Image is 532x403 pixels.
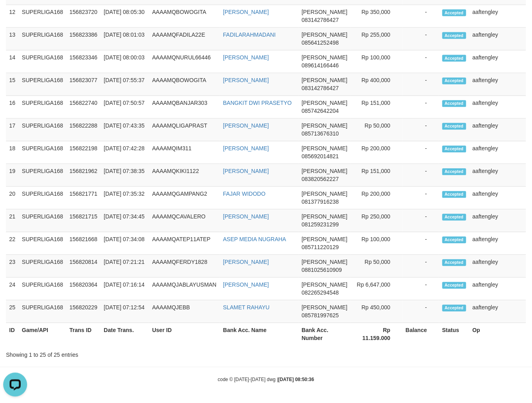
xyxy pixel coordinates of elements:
[351,323,402,346] th: Rp 11.159.000
[302,108,339,114] span: Copy 085742642204 to clipboard
[149,255,220,277] td: AAAAMQFERDY1828
[100,232,149,255] td: [DATE] 07:34:08
[19,255,67,277] td: SUPERLIGA168
[66,187,100,209] td: 156821771
[223,168,269,174] a: [PERSON_NAME]
[66,300,100,323] td: 156820229
[442,32,466,39] span: Accepted
[149,187,220,209] td: AAAAMQGAMPANG2
[6,141,19,164] td: 18
[19,28,67,50] td: SUPERLIGA168
[402,232,439,255] td: -
[149,50,220,73] td: AAAAMQNURUL66446
[19,232,67,255] td: SUPERLIGA168
[19,118,67,141] td: SUPERLIGA168
[19,300,67,323] td: SUPERLIGA168
[402,323,439,346] th: Balance
[469,118,526,141] td: aaftengley
[469,164,526,187] td: aaftengley
[149,5,220,28] td: AAAAMQBOWOGITA
[19,5,67,28] td: SUPERLIGA168
[223,259,269,265] a: [PERSON_NAME]
[469,209,526,232] td: aaftengley
[469,28,526,50] td: aaftengley
[6,50,19,73] td: 14
[351,187,402,209] td: Rp 200,000
[351,232,402,255] td: Rp 100,000
[469,232,526,255] td: aaftengley
[302,130,339,137] span: Copy 085713676310 to clipboard
[218,377,314,382] small: code © [DATE]-[DATE] dwg |
[223,31,276,38] a: FADILARAHMADANI
[100,118,149,141] td: [DATE] 07:43:35
[469,255,526,277] td: aaftengley
[223,122,269,129] a: [PERSON_NAME]
[6,28,19,50] td: 13
[402,118,439,141] td: -
[442,191,466,198] span: Accepted
[66,141,100,164] td: 156822198
[149,164,220,187] td: AAAAMQKIKI1122
[6,209,19,232] td: 21
[149,96,220,118] td: AAAAMQBANJAR303
[19,164,67,187] td: SUPERLIGA168
[302,122,347,129] span: [PERSON_NAME]
[402,164,439,187] td: -
[351,5,402,28] td: Rp 350,000
[442,236,466,243] span: Accepted
[6,96,19,118] td: 16
[402,141,439,164] td: -
[469,323,526,346] th: Op
[66,118,100,141] td: 156822288
[302,39,339,46] span: Copy 085641252498 to clipboard
[402,96,439,118] td: -
[66,73,100,96] td: 156823077
[402,50,439,73] td: -
[302,221,339,228] span: Copy 081259231299 to clipboard
[223,236,286,242] a: ASEP MEDIA NUGRAHA
[302,9,347,15] span: [PERSON_NAME]
[100,96,149,118] td: [DATE] 07:50:57
[351,164,402,187] td: Rp 151,000
[19,96,67,118] td: SUPERLIGA168
[6,323,19,346] th: ID
[302,244,339,250] span: Copy 085711220129 to clipboard
[442,168,466,175] span: Accepted
[442,305,466,311] span: Accepted
[6,232,19,255] td: 22
[19,141,67,164] td: SUPERLIGA168
[149,141,220,164] td: AAAAMQIM311
[6,164,19,187] td: 19
[351,118,402,141] td: Rp 50,000
[442,77,466,84] span: Accepted
[442,123,466,130] span: Accepted
[100,209,149,232] td: [DATE] 07:34:45
[149,209,220,232] td: AAAAMQCAVALERO
[469,141,526,164] td: aaftengley
[223,281,269,288] a: [PERSON_NAME]
[302,77,347,83] span: [PERSON_NAME]
[223,9,269,15] a: [PERSON_NAME]
[6,300,19,323] td: 25
[6,5,19,28] td: 12
[302,191,347,197] span: [PERSON_NAME]
[149,118,220,141] td: AAAAMQLIGAPRAST
[402,28,439,50] td: -
[66,28,100,50] td: 156823386
[469,5,526,28] td: aaftengley
[19,187,67,209] td: SUPERLIGA168
[19,277,67,300] td: SUPERLIGA168
[351,141,402,164] td: Rp 200,000
[402,5,439,28] td: -
[302,145,347,151] span: [PERSON_NAME]
[19,73,67,96] td: SUPERLIGA168
[19,323,67,346] th: Game/API
[302,153,339,159] span: Copy 085692014821 to clipboard
[442,100,466,107] span: Accepted
[402,209,439,232] td: -
[6,118,19,141] td: 17
[442,259,466,266] span: Accepted
[100,300,149,323] td: [DATE] 07:12:54
[6,348,216,359] div: Showing 1 to 25 of 25 entries
[439,323,469,346] th: Status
